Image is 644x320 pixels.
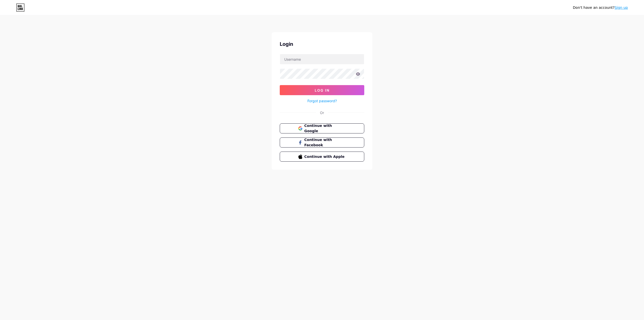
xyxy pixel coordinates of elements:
span: Continue with Facebook [304,137,346,148]
span: Continue with Google [304,123,346,134]
a: Forgot password? [307,98,337,103]
button: Continue with Facebook [280,137,364,148]
a: Sign up [615,6,628,10]
div: Don't have an account? [573,5,628,10]
input: Username [280,54,364,64]
span: Continue with Apple [304,154,346,159]
button: Continue with Apple [280,152,364,162]
button: Continue with Google [280,123,364,133]
span: Log In [315,88,330,92]
div: Login [280,40,364,48]
div: Or [320,110,324,115]
button: Log In [280,85,364,95]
